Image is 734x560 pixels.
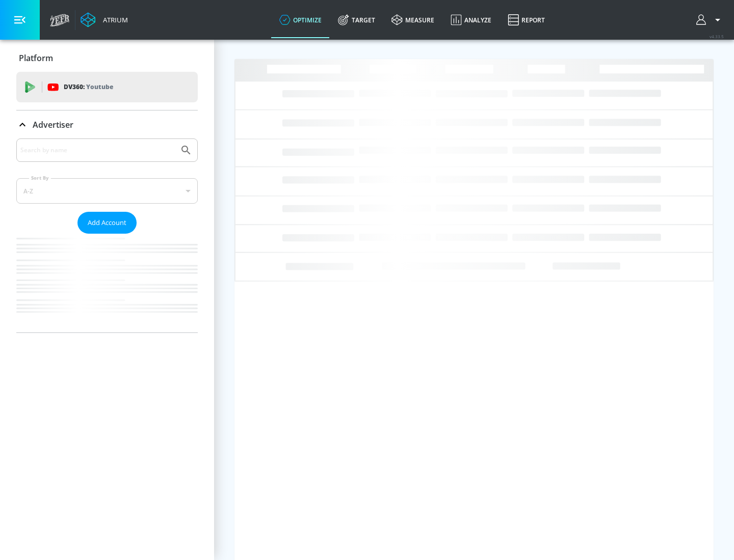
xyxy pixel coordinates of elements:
a: measure [383,2,442,38]
div: A-Z [16,178,198,204]
p: DV360: [64,81,113,93]
span: v 4.33.5 [710,34,724,39]
div: DV360: Youtube [16,72,198,102]
nav: list of Advertiser [16,234,198,332]
p: Youtube [86,81,113,92]
div: Platform [16,44,198,72]
div: Advertiser [16,110,198,139]
a: Report [500,2,553,38]
span: Add Account [88,217,126,229]
a: Target [330,2,383,38]
input: Search by name [20,144,175,157]
div: Atrium [99,15,128,24]
p: Advertiser [33,119,73,130]
a: optimize [271,2,330,38]
a: Atrium [81,12,128,27]
button: Add Account [77,212,137,234]
div: Advertiser [16,138,198,332]
a: Analyze [442,2,500,38]
label: Sort By [29,175,51,181]
p: Platform [19,52,53,64]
